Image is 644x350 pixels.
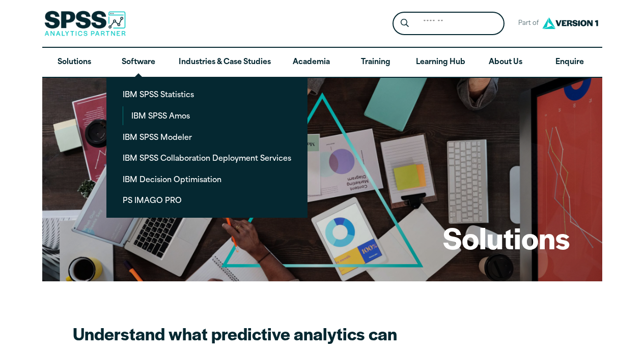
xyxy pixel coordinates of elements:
a: IBM SPSS Amos [123,106,299,125]
nav: Desktop version of site main menu [42,48,602,77]
a: Academia [279,48,343,77]
ul: Software [106,77,307,218]
img: Version1 Logo [540,14,601,33]
a: Software [106,48,171,77]
a: IBM SPSS Collaboration Deployment Services [115,149,299,167]
button: Search magnifying glass icon [395,14,414,33]
a: IBM SPSS Statistics [115,85,299,104]
a: IBM SPSS Modeler [115,128,299,147]
form: Site Header Search Form [393,12,505,36]
a: Industries & Case Studies [171,48,279,77]
a: Learning Hub [408,48,473,77]
a: IBM Decision Optimisation [115,170,299,189]
img: SPSS Analytics Partner [44,11,126,36]
a: Solutions [42,48,106,77]
svg: Search magnifying glass icon [401,19,409,27]
h1: Solutions [443,218,570,257]
a: Training [343,48,407,77]
a: Enquire [538,48,602,77]
span: Part of [513,16,540,31]
a: PS IMAGO PRO [115,191,299,210]
a: About Us [473,48,538,77]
